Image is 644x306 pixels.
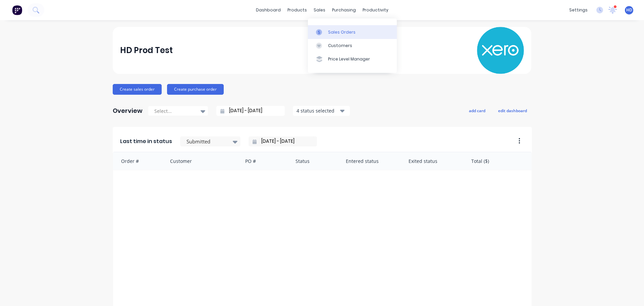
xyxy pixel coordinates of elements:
[167,84,224,95] button: Create purchase order
[465,152,532,170] div: Total ($)
[339,152,402,170] div: Entered status
[308,52,397,66] a: Price Level Manager
[120,44,173,57] div: HD Prod Test
[494,106,531,115] button: edit dashboard
[12,5,22,15] img: Factory
[359,5,392,15] div: productivity
[284,5,310,15] div: products
[289,152,339,170] div: Status
[566,5,591,15] div: settings
[113,84,162,95] button: Create sales order
[297,107,339,114] div: 4 status selected
[329,5,359,15] div: purchasing
[238,152,289,170] div: PO #
[328,56,370,62] div: Price Level Manager
[328,29,356,35] div: Sales Orders
[163,152,239,170] div: Customer
[477,27,524,74] img: HD Prod Test
[626,7,632,13] span: HD
[253,5,284,15] a: dashboard
[113,104,143,118] div: Overview
[328,43,352,49] div: Customers
[402,152,465,170] div: Exited status
[465,106,490,115] button: add card
[120,137,172,145] span: Last time in status
[113,152,163,170] div: Order #
[308,39,397,52] a: Customers
[310,5,329,15] div: sales
[308,25,397,39] a: Sales Orders
[257,136,314,146] input: Filter by date
[293,106,350,116] button: 4 status selected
